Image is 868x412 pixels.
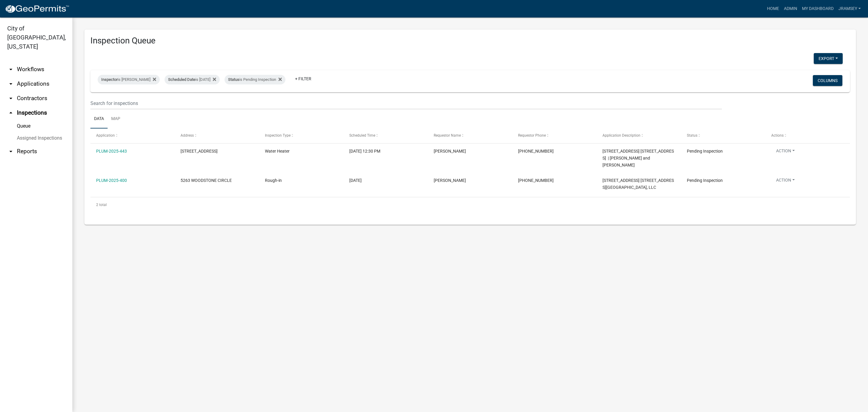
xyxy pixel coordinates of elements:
[814,53,843,64] button: Export
[225,75,285,84] div: is Pending Inspection
[108,109,124,129] a: Map
[771,177,800,186] button: Action
[181,133,194,138] span: Address
[687,178,723,183] span: Pending Inspection
[687,149,723,154] span: Pending Inspection
[434,149,466,154] span: KIMBERLY
[597,128,681,143] datatable-header-cell: Application Description
[181,149,218,154] span: 26 WILDWOOD ROAD
[428,128,512,143] datatable-header-cell: Requestor Name
[518,133,546,138] span: Requestor Phone
[813,75,842,86] button: Columns
[98,75,160,84] div: is [PERSON_NAME]
[681,128,766,143] datatable-header-cell: Status
[602,178,674,190] span: 5263 WOODSTONE CIRCLE 5263 Woodstone Circle, LOT 104 | Woodstone Creek, LLC
[602,149,674,167] span: 26 WILDWOOD ROAD 26 Wildwood Road | Tanner Calon and Kimberly
[265,178,282,183] span: Rough-in
[165,75,220,84] div: is [DATE]
[96,178,127,183] a: PLUM-2025-400
[771,133,784,138] span: Actions
[349,133,375,138] span: Scheduled Time
[90,97,722,109] input: Search for inspections
[265,149,290,154] span: Water Heater
[7,80,14,87] i: arrow_drop_down
[265,133,291,138] span: Inspection Type
[800,3,836,14] a: My Dashboard
[687,133,697,138] span: Status
[836,3,863,14] a: jramsey
[602,133,640,138] span: Application Description
[168,77,195,82] span: Scheduled Date
[782,3,800,14] a: Admin
[175,128,259,143] datatable-header-cell: Address
[7,95,14,102] i: arrow_drop_down
[90,36,850,46] h3: Inspection Queue
[344,128,428,143] datatable-header-cell: Scheduled Time
[349,148,422,155] div: [DATE] 12:30 PM
[518,149,554,154] span: 812-252-9836
[90,197,850,212] div: 2 total
[766,128,850,143] datatable-header-cell: Actions
[96,133,115,138] span: Application
[518,178,554,183] span: 812-948-9653
[7,66,14,73] i: arrow_drop_down
[96,149,127,154] a: PLUM-2025-443
[7,148,14,155] i: arrow_drop_down
[434,133,461,138] span: Requestor Name
[7,109,14,116] i: arrow_drop_up
[349,177,422,184] div: [DATE]
[512,128,597,143] datatable-header-cell: Requestor Phone
[765,3,782,14] a: Home
[90,109,108,129] a: Data
[101,77,118,82] span: Inspector
[181,178,232,183] span: 5263 WOODSTONE CIRCLE
[259,128,344,143] datatable-header-cell: Inspection Type
[290,73,316,84] a: + Filter
[228,77,239,82] span: Status
[771,148,800,157] button: Action
[434,178,466,183] span: Jeremy Ramsey
[90,128,175,143] datatable-header-cell: Application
